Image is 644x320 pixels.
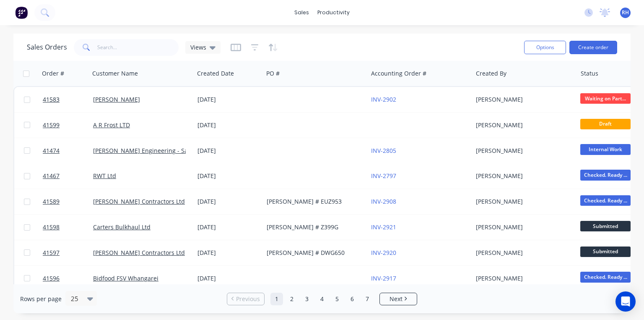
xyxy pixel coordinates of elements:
[43,223,60,231] span: 41598
[581,69,598,78] div: Status
[371,95,396,103] a: INV-2902
[580,119,631,129] span: Draft
[270,293,283,305] a: Page 1 is your current page
[267,197,360,206] div: [PERSON_NAME] # EUZ953
[580,195,631,206] span: Checked. Ready ...
[197,121,260,129] div: [DATE]
[15,6,28,19] img: Factory
[476,121,569,129] div: [PERSON_NAME]
[43,197,60,206] span: 41589
[622,9,629,16] span: RH
[580,221,631,231] span: Submitted
[286,293,298,305] a: Page 2
[615,291,636,312] div: Open Intercom Messenger
[43,113,93,138] a: 41599
[93,147,198,155] a: [PERSON_NAME] Engineering - Safety
[93,249,185,257] a: [PERSON_NAME] Contractors Ltd
[43,240,93,265] a: 41597
[43,147,60,155] span: 41474
[43,121,60,129] span: 41599
[361,293,374,305] a: Page 7
[93,172,116,180] a: RWT Ltd
[236,295,260,303] span: Previous
[93,223,151,231] a: Carters Bulkhaul Ltd
[476,147,569,155] div: [PERSON_NAME]
[43,138,93,163] a: 41474
[197,69,234,78] div: Created Date
[190,43,206,52] span: Views
[197,249,260,257] div: [DATE]
[331,293,343,305] a: Page 5
[93,121,130,129] a: A R Frost LTD
[43,274,60,283] span: 41596
[43,215,93,240] a: 41598
[580,272,631,282] span: Checked. Ready ...
[197,223,260,231] div: [DATE]
[316,293,328,305] a: Page 4
[43,95,60,104] span: 41583
[43,189,93,214] a: 41589
[43,172,60,180] span: 41467
[476,249,569,257] div: [PERSON_NAME]
[197,274,260,283] div: [DATE]
[313,6,354,19] div: productivity
[267,223,360,231] div: [PERSON_NAME] # Z399G
[476,69,506,78] div: Created By
[569,41,617,54] button: Create order
[223,293,421,305] ul: Pagination
[476,223,569,231] div: [PERSON_NAME]
[371,69,426,78] div: Accounting Order #
[93,197,185,205] a: [PERSON_NAME] Contractors Ltd
[301,293,313,305] a: Page 3
[290,6,313,19] div: sales
[371,147,396,155] a: INV-2805
[43,163,93,189] a: 41467
[580,93,631,104] span: Waiting on Part...
[476,172,569,180] div: [PERSON_NAME]
[27,43,67,51] h1: Sales Orders
[42,69,64,78] div: Order #
[197,197,260,206] div: [DATE]
[580,170,631,180] span: Checked. Ready ...
[97,39,179,56] input: Search...
[371,249,396,257] a: INV-2920
[380,295,417,303] a: Next page
[476,197,569,206] div: [PERSON_NAME]
[476,95,569,104] div: [PERSON_NAME]
[92,69,138,78] div: Customer Name
[43,87,93,112] a: 41583
[267,249,360,257] div: [PERSON_NAME] # DWG650
[20,295,62,303] span: Rows per page
[476,274,569,283] div: [PERSON_NAME]
[93,274,158,282] a: Bidfood FSV Whangarei
[197,95,260,104] div: [DATE]
[346,293,358,305] a: Page 6
[371,197,396,205] a: INV-2908
[580,144,631,155] span: Internal Work
[43,249,60,257] span: 41597
[371,172,396,180] a: INV-2797
[197,172,260,180] div: [DATE]
[93,95,140,103] a: [PERSON_NAME]
[227,295,264,303] a: Previous page
[371,274,396,282] a: INV-2917
[197,147,260,155] div: [DATE]
[43,266,93,291] a: 41596
[266,69,280,78] div: PO #
[371,223,396,231] a: INV-2921
[580,247,631,257] span: Submitted
[524,41,566,54] button: Options
[390,295,402,303] span: Next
